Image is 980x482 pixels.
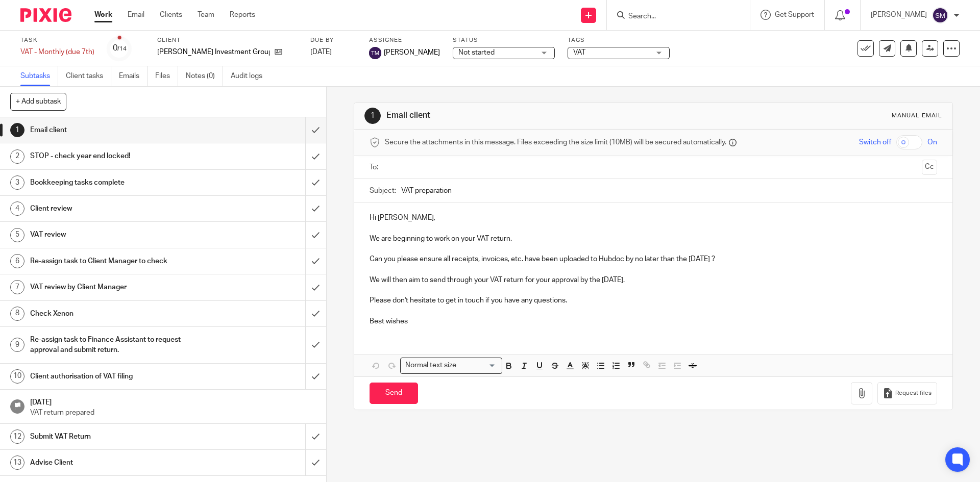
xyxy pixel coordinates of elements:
h1: Re-assign task to Client Manager to check [30,253,207,269]
h1: Client authorisation of VAT filing [30,369,207,384]
img: svg%3E [932,7,948,23]
small: /14 [117,46,127,52]
p: Best wishes [370,316,937,326]
label: Due by [310,36,356,44]
label: Subject: [370,186,396,196]
div: 1 [364,108,381,124]
div: Manual email [892,112,942,120]
label: Status [453,36,555,44]
div: 1 [10,123,24,137]
div: 7 [10,280,24,294]
label: Task [20,36,94,44]
h1: Submit VAT Return [30,429,207,444]
a: Audit logs [231,66,270,86]
div: 5 [10,228,24,242]
p: VAT return prepared [30,408,316,418]
h1: Email client [386,110,675,121]
a: Clients [160,10,182,20]
a: Notes (0) [186,66,223,86]
h1: VAT review [30,227,207,242]
img: Pixie [20,8,71,22]
h1: Email client [30,122,207,138]
span: Switch off [859,137,891,147]
div: 8 [10,307,24,321]
div: 6 [10,254,24,268]
p: We will then aim to send through your VAT return for your approval by the [DATE]. [370,275,937,285]
input: Search for option [459,360,496,371]
h1: VAT review by Client Manager [30,280,207,295]
h1: STOP - check year end locked! [30,148,207,164]
button: Cc [922,160,937,175]
a: Files [155,66,178,86]
span: Request files [895,389,932,397]
span: Get Support [775,11,814,18]
p: We are beginning to work on your VAT return. [370,234,937,244]
a: Emails [119,66,148,86]
div: 12 [10,429,24,444]
span: [DATE] [310,48,332,56]
h1: [DATE] [30,395,316,408]
a: Work [94,10,112,20]
label: Client [157,36,298,44]
h1: Re-assign task to Finance Assistant to request approval and submit return. [30,332,207,358]
h1: Bookkeeping tasks complete [30,175,207,190]
img: svg%3E [369,47,381,59]
span: VAT [573,49,585,56]
a: Email [128,10,144,20]
span: [PERSON_NAME] [384,47,440,58]
input: Send [370,383,418,404]
div: 3 [10,175,24,190]
p: Can you please ensure all receipts, invoices, etc. have been uploaded to Hubdoc by no later than ... [370,254,937,264]
div: 0 [113,42,127,54]
div: 13 [10,455,24,470]
label: To: [370,162,381,172]
label: Tags [568,36,670,44]
span: Secure the attachments in this message. Files exceeding the size limit (10MB) will be secured aut... [385,137,726,147]
span: Normal text size [403,360,458,371]
a: Team [198,10,214,20]
div: 10 [10,369,24,384]
span: On [927,137,937,147]
button: Request files [877,382,937,405]
h1: Client review [30,201,207,216]
p: [PERSON_NAME] Investment Group Ltd [157,47,269,57]
div: 4 [10,201,24,216]
input: Search [627,12,719,21]
label: Assignee [369,36,440,44]
p: Please don't hesitate to get in touch if you have any questions. [370,295,937,306]
button: + Add subtask [10,93,66,110]
span: Not started [458,49,495,56]
a: Client tasks [66,66,111,86]
div: VAT - Monthly (due 7th) [20,47,94,57]
div: Search for option [400,358,502,373]
h1: Check Xenon [30,306,207,321]
h1: Advise Client [30,455,207,470]
p: [PERSON_NAME] [871,10,927,20]
div: 9 [10,338,24,352]
a: Reports [230,10,255,20]
div: 2 [10,149,24,164]
p: Hi [PERSON_NAME], [370,213,937,223]
a: Subtasks [20,66,58,86]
